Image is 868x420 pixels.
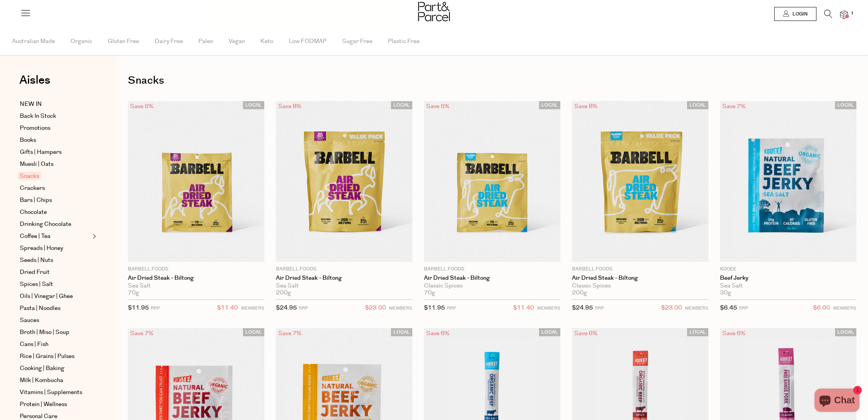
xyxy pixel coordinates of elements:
span: $6.00 [813,303,830,313]
a: Oils | Vinegar | Ghee [20,292,90,301]
span: Paleo [198,28,213,55]
div: Save 5% [424,101,452,112]
img: Air Dried Steak - Biltong [572,101,708,262]
a: Rice | Grains | Pulses [20,352,90,361]
span: Books [20,136,36,145]
span: Snacks [18,172,41,180]
a: 1 [840,10,848,19]
a: Coffee | Tea [20,232,90,241]
span: Bars | Chips [20,196,52,205]
small: MEMBERS [833,305,856,311]
a: Books [20,136,90,145]
span: Dairy Free [155,28,183,55]
span: 70g [128,289,139,296]
a: Protein | Wellness [20,400,90,409]
span: Australian Made [12,28,55,55]
div: Save 7% [720,101,748,112]
span: Dried Fruit [20,268,50,277]
span: NEW IN [20,100,42,109]
span: Gifts | Hampers [20,148,62,157]
small: MEMBERS [389,305,412,311]
span: 200g [572,289,587,296]
img: Part&Parcel [418,2,450,21]
span: $24.95 [276,304,297,312]
small: RRP [151,305,160,311]
a: Cans | Fish [20,340,90,349]
a: Pasta | Noodles [20,304,90,313]
span: LOCAL [835,101,856,109]
inbox-online-store-chat: Shopify online store chat [812,389,862,414]
span: Spices | Salt [20,280,53,289]
div: Save 5% [128,101,156,112]
a: Air Dried Steak - Biltong [424,275,560,282]
span: Promotions [20,124,50,133]
a: Spices | Salt [20,280,90,289]
span: Gluten Free [108,28,139,55]
small: MEMBERS [537,305,560,311]
span: Cooking | Baking [20,364,64,373]
small: RRP [739,305,748,311]
span: Vitamins | Supplements [20,388,82,397]
span: Drinking Chocolate [20,220,71,229]
span: $11.40 [513,303,534,313]
span: Spreads | Honey [20,244,63,253]
a: Aisles [19,74,50,94]
span: Chocolate [20,208,47,217]
span: Seeds | Nuts [20,256,53,265]
span: LOCAL [687,101,708,109]
span: Coffee | Tea [20,232,50,241]
p: Barbell Foods [424,266,560,273]
div: Save 8% [276,101,304,112]
span: Sugar Free [342,28,372,55]
span: Low FODMAP [289,28,327,55]
a: Snacks [20,172,90,181]
a: Air Dried Steak - Biltong [276,275,412,282]
a: Back In Stock [20,112,90,121]
a: NEW IN [20,100,90,109]
div: Save 7% [276,328,304,339]
a: Beef Jerky [720,275,856,282]
span: 200g [276,289,291,296]
a: Promotions [20,124,90,133]
span: $23.00 [661,303,682,313]
a: Vitamins | Supplements [20,388,90,397]
a: Seeds | Nuts [20,256,90,265]
h1: Snacks [128,72,856,90]
span: Oils | Vinegar | Ghee [20,292,73,301]
span: 1 [849,10,856,17]
button: Expand/Collapse Coffee | Tea [91,232,96,241]
span: $6.45 [720,304,737,312]
span: Sauces [20,316,39,325]
a: Login [774,7,816,21]
a: Sauces [20,316,90,325]
img: Air Dried Steak - Biltong [276,101,412,262]
a: Air Dried Steak - Biltong [128,275,264,282]
a: Gifts | Hampers [20,148,90,157]
a: Dried Fruit [20,268,90,277]
span: Login [790,11,808,17]
span: Organic [71,28,92,55]
div: Sea Salt [720,282,856,289]
a: Air Dried Steak - Biltong [572,275,708,282]
span: $23.00 [365,303,386,313]
span: LOCAL [687,328,708,336]
a: Milk | Kombucha [20,376,90,385]
span: Crackers [20,184,45,193]
span: $11.40 [217,303,238,313]
div: Save 6% [572,328,600,339]
p: Barbell Foods [128,266,264,273]
small: RRP [595,305,604,311]
span: $24.95 [572,304,593,312]
a: Crackers [20,184,90,193]
span: Muesli | Oats [20,160,53,169]
a: Cooking | Baking [20,364,90,373]
span: 70g [424,289,435,296]
span: Pasta | Noodles [20,304,60,313]
span: LOCAL [835,328,856,336]
span: Aisles [19,72,50,89]
img: Air Dried Steak - Biltong [424,101,560,262]
div: Save 6% [720,328,748,339]
a: Muesli | Oats [20,160,90,169]
span: $11.95 [424,304,445,312]
div: Save 6% [424,328,452,339]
